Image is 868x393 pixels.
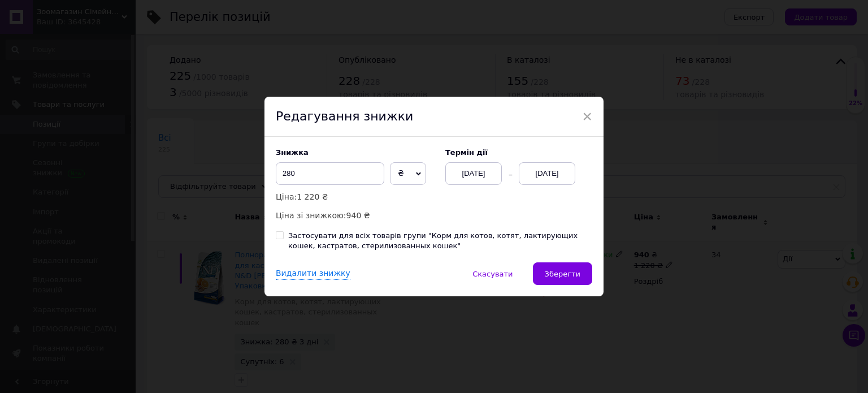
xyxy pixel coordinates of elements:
button: Скасувати [461,262,524,285]
button: Зберегти [533,262,592,285]
span: Знижка [276,148,309,157]
span: 1 220 ₴ [297,192,328,201]
span: Скасувати [472,270,513,278]
span: Зберегти [545,270,580,278]
span: Редагування знижки [276,109,413,123]
span: 940 ₴ [346,211,370,220]
input: 0 [276,162,384,185]
div: Видалити знижку [276,268,350,280]
p: Ціна: [276,191,434,203]
div: [DATE] [445,162,502,185]
label: Термін дії [445,148,592,157]
span: ₴ [398,169,404,178]
span: × [582,107,592,126]
div: Застосувати для всіх товарів групи "Корм для котов, котят, лактирующих кошек, кастратов, стерилиз... [288,231,592,251]
div: [DATE] [519,162,575,185]
p: Ціна зі знижкою: [276,209,434,222]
